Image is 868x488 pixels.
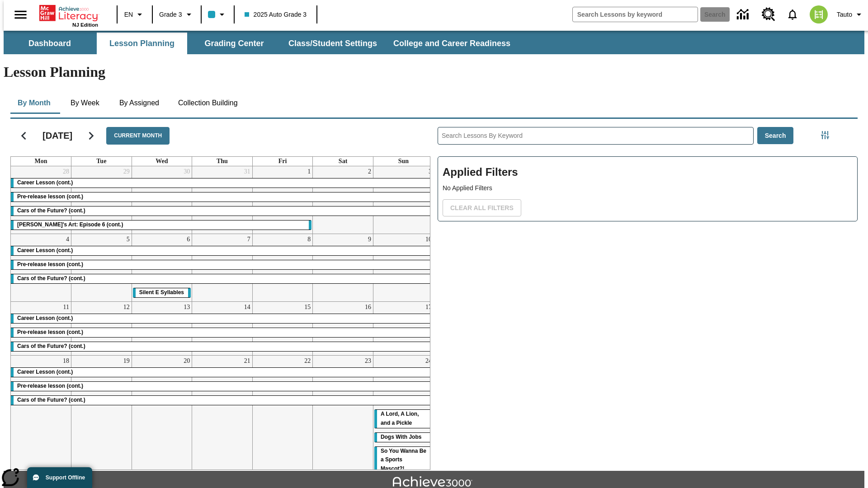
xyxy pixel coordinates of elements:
td: August 1, 2025 [252,166,313,234]
h2: Applied Filters [443,161,853,183]
span: 2025 Auto Grade 3 [245,10,307,19]
td: July 31, 2025 [192,166,253,234]
td: August 12, 2025 [71,301,132,355]
button: Profile/Settings [833,6,868,23]
a: August 15, 2025 [302,302,312,313]
a: August 17, 2025 [424,302,434,313]
span: Pre-release lesson (cont.) [17,329,83,335]
td: August 5, 2025 [71,234,132,301]
button: By Month [10,92,58,114]
a: Friday [277,157,289,166]
button: Grade: Grade 3, Select a grade [156,6,198,23]
div: SubNavbar [4,31,864,54]
a: Saturday [337,157,349,166]
span: Cars of the Future? (cont.) [17,275,85,282]
h2: [DATE] [42,130,72,141]
button: Open side menu [7,1,34,28]
td: August 14, 2025 [192,301,253,355]
td: August 15, 2025 [252,301,313,355]
span: Support Offline [46,474,85,481]
button: Class color is light blue. Change class color [204,6,231,23]
img: avatar image [810,5,828,23]
div: Pre-release lesson (cont.) [11,192,434,202]
button: By Week [62,92,108,114]
button: Grading Center [189,33,279,54]
button: Filters Side menu [816,126,834,144]
a: August 22, 2025 [302,356,312,366]
button: Collection Building [171,92,245,114]
div: Home [39,3,98,28]
div: SubNavbar [4,33,519,54]
a: August 8, 2025 [306,234,312,245]
td: July 29, 2025 [71,166,132,234]
div: Applied Filters [438,156,858,221]
td: August 8, 2025 [252,234,313,301]
a: August 13, 2025 [182,302,192,313]
span: Pre-release lesson (cont.) [17,261,83,267]
a: August 18, 2025 [61,356,71,366]
a: July 28, 2025 [61,166,71,177]
td: July 30, 2025 [132,166,192,234]
div: Calendar [3,115,430,470]
a: August 12, 2025 [122,302,132,313]
td: August 13, 2025 [132,301,192,355]
a: August 2, 2025 [366,166,373,177]
div: Cars of the Future? (cont.) [11,274,434,283]
div: Pre-release lesson (cont.) [11,260,434,269]
div: So You Wanna Be a Sports Mascot?! [374,447,433,474]
span: Cars of the Future? (cont.) [17,397,85,403]
a: August 14, 2025 [242,302,252,313]
td: August 11, 2025 [11,301,71,355]
a: August 4, 2025 [64,234,71,245]
input: Search Lessons By Keyword [438,127,753,144]
button: College and Career Readiness [386,33,518,54]
a: August 9, 2025 [366,234,373,245]
a: Thursday [215,157,230,166]
p: No Applied Filters [443,183,853,193]
a: August 11, 2025 [61,302,71,313]
span: Tauto [837,10,852,19]
span: Pre-release lesson (cont.) [17,193,83,200]
div: Cars of the Future? (cont.) [11,206,434,216]
button: Previous [12,124,35,147]
div: Career Lesson (cont.) [11,368,434,377]
a: August 19, 2025 [122,356,132,366]
div: Dogs With Jobs [374,433,433,442]
button: Class/Student Settings [281,33,384,54]
button: Search [757,127,794,145]
div: Violet's Art: Episode 6 (cont.) [11,221,311,230]
span: Career Lesson (cont.) [17,315,73,321]
div: Career Lesson (cont.) [11,314,434,323]
a: August 7, 2025 [245,234,252,245]
a: August 1, 2025 [306,166,312,177]
a: August 23, 2025 [363,356,373,366]
a: July 31, 2025 [242,166,252,177]
input: search field [573,7,698,22]
td: August 2, 2025 [313,166,373,234]
a: Tuesday [94,157,108,166]
button: By Assigned [112,92,166,114]
a: August 3, 2025 [427,166,434,177]
span: Silent E Syllables [139,289,184,296]
span: Violet's Art: Episode 6 (cont.) [17,221,123,228]
button: Next [80,124,103,147]
button: Dashboard [5,33,95,54]
a: Monday [33,157,49,166]
button: Language: EN, Select a language [120,6,149,23]
span: Career Lesson (cont.) [17,247,73,253]
a: August 5, 2025 [125,234,132,245]
a: July 30, 2025 [182,166,192,177]
div: Pre-release lesson (cont.) [11,382,434,391]
button: Select a new avatar [804,3,833,26]
span: EN [124,10,133,19]
a: Notifications [781,3,804,26]
td: August 9, 2025 [313,234,373,301]
div: Pre-release lesson (cont.) [11,328,434,337]
span: Career Lesson (cont.) [17,369,73,375]
td: August 10, 2025 [373,234,434,301]
a: August 20, 2025 [182,356,192,366]
div: Cars of the Future? (cont.) [11,342,434,351]
td: August 6, 2025 [132,234,192,301]
a: August 10, 2025 [424,234,434,245]
a: Data Center [731,2,756,27]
